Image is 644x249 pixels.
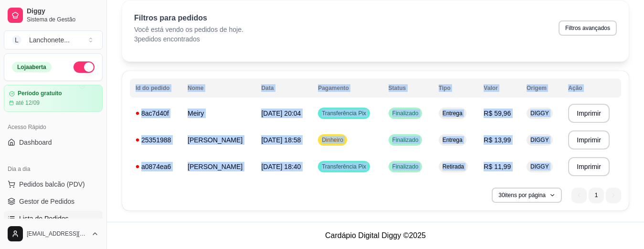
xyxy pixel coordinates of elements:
[391,110,421,117] span: Finalizado
[589,188,604,203] li: pagination item 1 active
[134,25,243,34] p: Você está vendo os pedidos de hoje.
[27,16,99,23] span: Sistema de Gestão
[19,214,69,223] span: Lista de Pedidos
[182,100,255,127] td: Meiry
[134,12,243,24] p: Filtros para pedidos
[484,110,511,117] span: R$ 59,96
[4,211,103,226] a: Lista de Pedidos
[320,163,368,170] span: Transferência Pix
[568,157,610,176] button: Imprimir
[261,136,301,144] span: [DATE] 18:58
[18,90,62,97] article: Período gratuito
[27,7,99,16] span: Diggy
[4,30,103,50] button: Select a team
[261,163,301,170] span: [DATE] 18:40
[182,127,255,153] td: [PERSON_NAME]
[484,163,511,170] span: R$ 11,99
[136,162,176,171] div: a0874ea6
[4,161,103,177] div: Dia a dia
[521,79,562,98] th: Origem
[4,85,103,112] a: Período gratuitoaté 12/09
[562,79,621,98] th: Ação
[312,79,382,98] th: Pagamento
[16,99,40,107] article: até 12/09
[528,163,551,170] span: DIGGY
[182,79,255,98] th: Nome
[484,136,511,144] span: R$ 13,99
[567,183,626,208] nav: pagination navigation
[559,20,617,36] button: Filtros avançados
[4,120,103,135] div: Acesso Rápido
[391,163,421,170] span: Finalizado
[568,104,610,123] button: Imprimir
[136,109,176,118] div: 8ac7d40f
[528,136,551,144] span: DIGGY
[4,194,103,209] a: Gestor de Pedidos
[12,62,52,72] div: Loja aberta
[261,110,301,117] span: [DATE] 20:04
[4,222,103,245] button: [EMAIL_ADDRESS][DOMAIN_NAME]
[130,79,182,98] th: Id do pedido
[27,230,87,238] span: [EMAIL_ADDRESS][DOMAIN_NAME]
[391,136,421,144] span: Finalizado
[12,35,21,45] span: L
[136,135,176,145] div: 25351988
[4,135,103,150] a: Dashboard
[441,110,465,117] span: Entrega
[320,110,368,117] span: Transferência Pix
[134,34,243,44] p: 3 pedidos encontrados
[19,179,85,189] span: Pedidos balcão (PDV)
[441,136,465,144] span: Entrega
[74,61,95,73] button: Alterar Status
[19,197,74,206] span: Gestor de Pedidos
[528,110,551,117] span: DIGGY
[255,79,312,98] th: Data
[320,136,345,144] span: Dinheiro
[19,138,52,147] span: Dashboard
[107,222,644,249] footer: Cardápio Digital Diggy © 2025
[441,163,466,170] span: Retirada
[4,177,103,192] button: Pedidos balcão (PDV)
[433,79,478,98] th: Tipo
[4,4,103,27] a: DiggySistema de Gestão
[29,35,70,45] div: Lanchonete ...
[492,188,562,203] button: 30itens por página
[182,153,255,180] td: [PERSON_NAME]
[568,130,610,149] button: Imprimir
[383,79,433,98] th: Status
[478,79,521,98] th: Valor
